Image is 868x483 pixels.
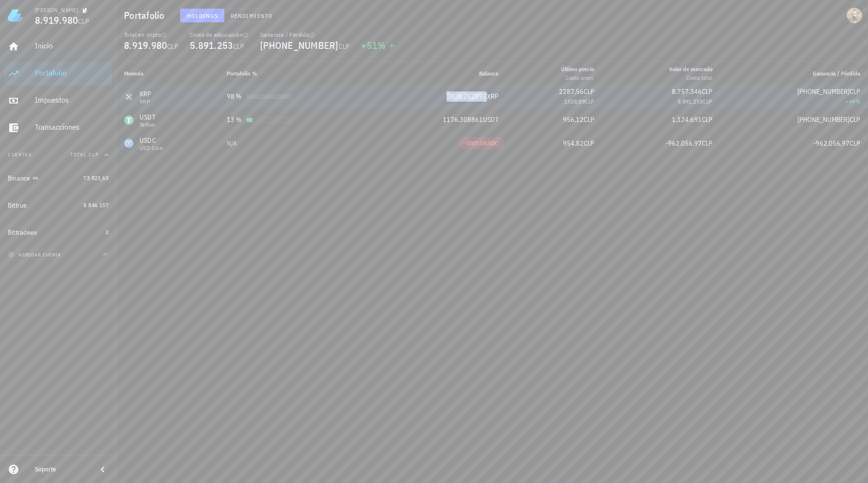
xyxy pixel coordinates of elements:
[116,62,219,85] th: Moneda
[702,98,712,105] span: CLP
[443,115,483,124] span: 1176,308861
[139,122,155,128] div: Tether
[35,466,89,473] div: Soporte
[465,139,485,147] span: -1007,58
[850,87,860,96] span: CLP
[720,62,868,85] th: Ganancia / Pérdida: Sin ordenar. Pulse para ordenar de forma ascendente.
[813,139,850,148] span: -962.056,97
[479,70,498,77] span: Balance
[4,62,112,85] a: Portafolio
[10,252,61,258] span: agregar cuenta
[139,89,152,99] div: XRP
[4,194,112,217] a: Bittrue 8.846.157
[124,39,167,52] span: 8.919.980
[180,9,225,22] button: Holdings
[8,174,31,182] div: Binance
[139,112,155,122] div: USDT
[585,98,594,105] span: CLP
[233,42,244,51] span: CLP
[4,143,112,166] button: CuentasTotal CLP
[4,89,112,112] a: Impuestos
[702,139,713,148] span: CLP
[35,68,108,77] div: Portafolio
[83,174,108,181] span: 73.823,65
[190,39,233,52] span: 5.891.253
[487,92,498,101] span: XRP
[672,87,702,96] span: 8.757.346
[4,116,112,139] a: Transacciones
[35,6,78,14] div: [PERSON_NAME]
[124,115,134,125] div: USDT-icon
[124,92,134,102] div: XRP-icon
[227,70,257,77] span: Portafolio %
[124,31,178,39] div: Total en cripto
[124,70,143,77] span: Moneda
[483,115,498,124] span: USDT
[702,115,713,124] span: CLP
[230,12,273,19] span: Rendimiento
[8,8,23,23] img: LedgiFi
[139,145,163,151] div: USD Coin
[559,87,584,96] span: 2287,56
[139,136,163,145] div: USDC
[260,39,339,52] span: [PHONE_NUMBER]
[855,98,860,105] span: %
[584,115,594,124] span: CLP
[563,115,584,124] span: 956,12
[227,115,242,125] div: 13 %
[224,9,279,22] button: Rendimiento
[35,95,108,105] div: Impuestos
[260,31,349,39] div: Ganancia / Pérdida
[666,139,702,148] span: -962.056,97
[561,74,594,82] div: Costo prom.
[4,166,112,190] a: Binance 73.823,65
[227,139,237,148] span: N/A
[672,115,702,124] span: 1.124.691
[850,139,860,148] span: CLP
[728,97,860,106] div: +49
[8,228,37,237] div: Bittradeex
[447,92,487,101] span: 3828,252892
[219,62,372,85] th: Portafolio %: Sin ordenar. Pulse para ordenar de forma ascendente.
[702,87,713,96] span: CLP
[227,91,242,102] div: 98 %
[850,115,860,124] span: CLP
[6,250,65,259] button: agregar cuenta
[35,41,108,50] div: Inicio
[797,115,850,124] span: [PHONE_NUMBER]
[190,31,248,39] div: Costo de adquisición
[106,228,108,236] span: 0
[564,98,585,105] span: 1538,89
[8,201,27,210] div: Bittrue
[78,17,89,26] span: CLP
[678,98,703,105] span: 5.891.253
[4,35,112,58] a: Inicio
[35,14,78,27] span: 8.919.980
[584,87,594,96] span: CLP
[584,139,594,148] span: CLP
[377,39,386,52] span: %
[167,42,178,51] span: CLP
[339,42,350,51] span: CLP
[669,74,713,82] div: Costo total
[669,65,713,74] div: Valor de mercado
[485,139,498,147] span: USDC
[797,87,850,96] span: [PHONE_NUMBER]
[83,201,108,209] span: 8.846.157
[813,70,860,77] span: Ganancia / Pérdida
[361,41,395,50] div: +51
[124,8,169,23] h1: Portafolio
[561,65,594,74] div: Último precio
[139,99,152,105] div: XRP
[186,12,218,19] span: Holdings
[847,8,862,23] div: avatar
[124,138,134,148] div: USDC-icon
[70,151,99,158] span: Total CLP
[35,122,108,132] div: Transacciones
[372,62,506,85] th: Balance: Sin ordenar. Pulse para ordenar de forma ascendente.
[4,221,112,244] a: Bittradeex 0
[563,139,584,148] span: 954,82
